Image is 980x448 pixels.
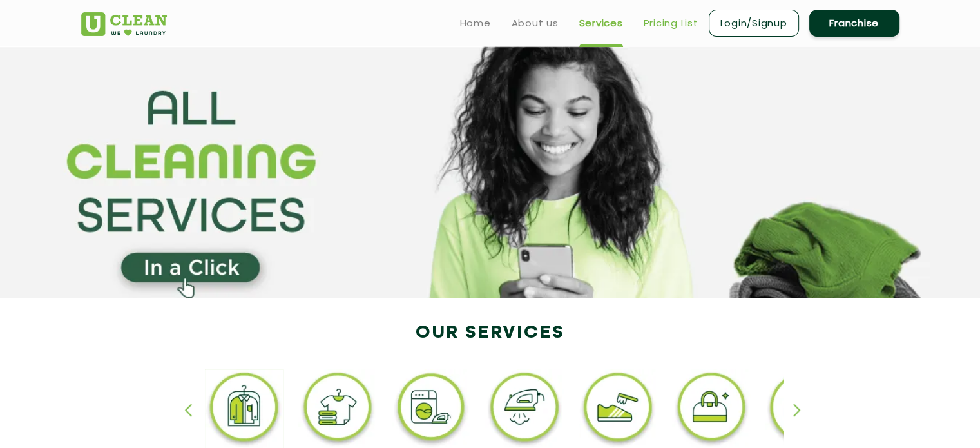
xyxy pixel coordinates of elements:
[460,15,491,31] a: Home
[81,12,167,36] img: UClean Laundry and Dry Cleaning
[579,15,623,31] a: Services
[644,15,698,31] a: Pricing List
[512,15,559,31] a: About us
[709,10,799,37] a: Login/Signup
[809,10,899,37] a: Franchise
